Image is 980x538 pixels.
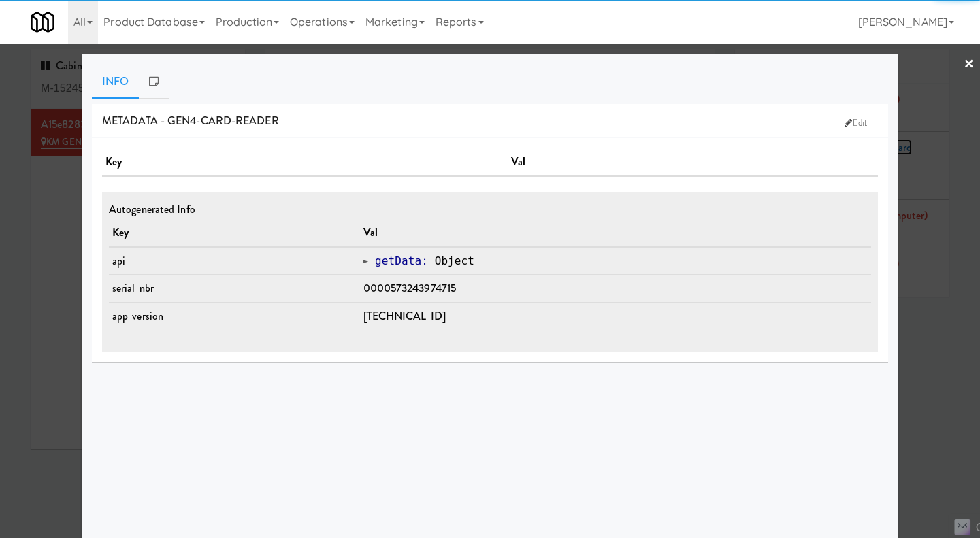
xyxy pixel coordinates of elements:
span: Object [435,254,474,267]
span: [TECHNICAL_ID] [363,308,446,324]
a: Info [92,65,139,99]
span: Autogenerated Info [109,201,195,217]
td: app_version [109,302,360,329]
span: Edit [845,116,867,129]
th: Key [102,148,508,176]
th: Val [508,148,878,176]
span: METADATA - gen4-card-reader [102,113,279,129]
th: Val [360,219,872,247]
span: : [421,254,428,267]
a: × [964,44,975,86]
td: api [109,247,360,275]
td: serial_nbr [109,275,360,303]
img: Micromart [31,10,54,34]
th: Key [109,219,360,247]
span: getData [375,254,421,267]
span: 0000573243974715 [363,280,457,296]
